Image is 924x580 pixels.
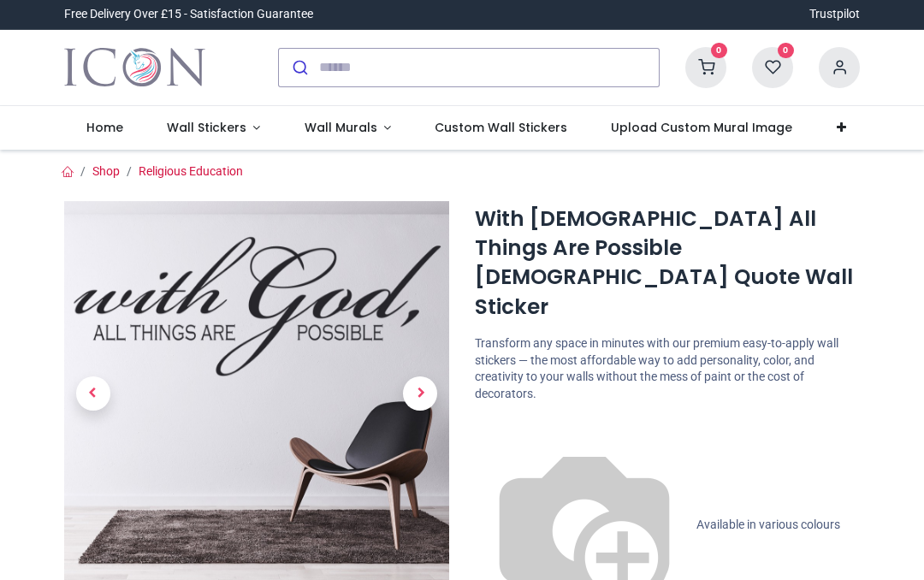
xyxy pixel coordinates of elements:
[809,6,860,23] a: Trustpilot
[282,106,413,151] a: Wall Murals
[279,49,319,86] button: Submit
[778,43,794,59] sup: 0
[64,44,205,92] a: Logo of Icon Wall Stickers
[403,376,437,411] span: Next
[86,119,123,136] span: Home
[392,258,450,528] a: Next
[305,119,377,136] span: Wall Murals
[145,106,282,151] a: Wall Stickers
[64,258,122,528] a: Previous
[64,6,313,23] div: Free Delivery Over £15 - Satisfaction Guarantee
[435,119,567,136] span: Custom Wall Stickers
[685,59,726,73] a: 0
[611,119,792,136] span: Upload Custom Mural Image
[139,164,243,178] a: Religious Education
[475,204,860,322] h1: With [DEMOGRAPHIC_DATA] All Things Are Possible [DEMOGRAPHIC_DATA] Quote Wall Sticker
[92,164,120,178] a: Shop
[64,44,205,92] img: Icon Wall Stickers
[167,119,246,136] span: Wall Stickers
[752,59,793,73] a: 0
[711,43,727,59] sup: 0
[76,376,110,411] span: Previous
[475,335,860,402] p: Transform any space in minutes with our premium easy-to-apply wall stickers — the most affordable...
